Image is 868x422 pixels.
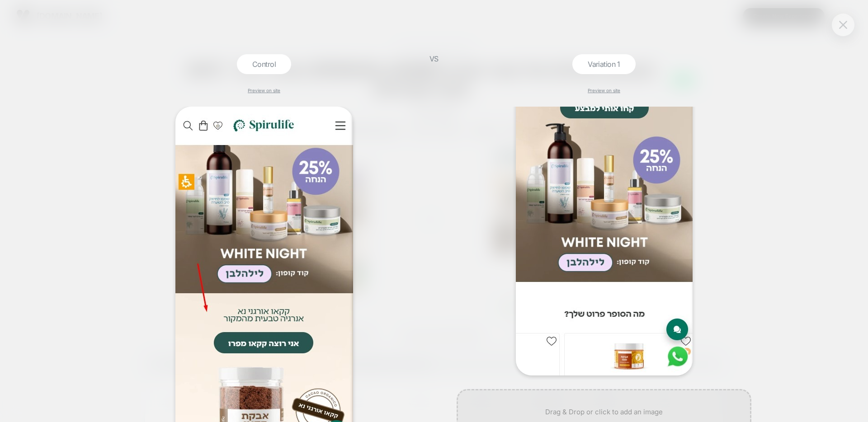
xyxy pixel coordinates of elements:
[572,54,636,74] div: Variation 1
[237,54,291,74] div: Control
[248,88,280,93] a: Preview on site
[588,88,620,93] a: Preview on site
[516,4,693,375] img: generic_e4a9ce56-b2ac-49fa-83d7-d7053083d7ae.jpeg
[423,54,445,422] div: VS
[839,21,847,28] img: close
